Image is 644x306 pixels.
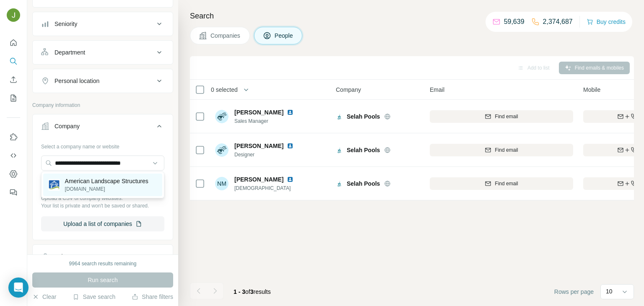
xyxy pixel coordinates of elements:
span: Selah Pools [347,146,380,154]
div: Company [55,122,80,130]
button: Clear [32,293,56,301]
div: 9964 search results remaining [69,260,137,267]
button: Enrich CSV [7,72,20,87]
button: Find email [430,177,573,190]
button: Save search [73,293,115,301]
div: NM [215,177,229,190]
button: Share filters [132,293,173,301]
img: LinkedIn logo [287,143,293,149]
span: Selah Pools [347,179,380,188]
button: Industry [33,246,173,267]
div: Personal location [55,77,99,85]
img: American Landscape Structures [48,179,60,191]
img: Avatar [7,8,20,22]
button: Buy credits [587,16,626,28]
button: Search [7,54,20,69]
button: My lists [7,91,20,106]
span: Mobile [583,86,600,94]
button: Use Surfe API [7,148,20,163]
button: Company [33,116,173,140]
button: Feedback [7,185,20,200]
span: Rows per page [554,288,594,296]
p: American Landscape Structures [65,177,148,185]
button: Find email [430,144,573,156]
div: Department [55,48,85,57]
button: Upload a list of companies [41,216,164,231]
img: Avatar [215,110,229,123]
button: Find email [430,110,573,123]
div: Industry [55,252,75,261]
span: People [275,31,294,40]
span: 3 [250,288,254,295]
div: Select a company name or website [41,140,164,150]
img: Logo of Selah Pools [336,113,343,120]
span: Company [336,86,361,94]
span: [PERSON_NAME] [234,142,283,150]
span: Selah Pools [347,112,380,121]
img: LinkedIn logo [287,176,293,183]
p: Upload a CSV of company websites. [41,194,164,202]
img: Logo of Selah Pools [336,147,343,153]
div: Open Intercom Messenger [8,277,29,298]
img: LinkedIn logo [287,109,293,116]
h4: Search [190,10,634,22]
span: 1 - 3 [234,288,245,295]
span: [DEMOGRAPHIC_DATA] [234,184,297,192]
span: Email [430,86,444,94]
span: Sales Manager [234,117,297,125]
span: 0 selected [211,86,238,94]
span: Companies [210,31,241,40]
span: of [245,288,250,295]
button: Dashboard [7,166,20,182]
span: Find email [495,113,518,120]
p: 59,639 [504,17,525,27]
button: Quick start [7,35,20,50]
span: Find email [495,146,518,154]
p: [DOMAIN_NAME] [65,185,148,193]
p: Your list is private and won't be saved or shared. [41,202,164,210]
p: 2,374,687 [543,17,573,27]
span: results [234,288,271,295]
button: Use Surfe on LinkedIn [7,130,20,145]
span: Designer [234,151,297,158]
span: [PERSON_NAME] [234,108,283,117]
img: Logo of Selah Pools [336,180,343,187]
div: Seniority [55,20,77,28]
span: Find email [495,180,518,187]
p: 10 [606,287,613,296]
span: [PERSON_NAME] [234,175,283,184]
button: Seniority [33,14,173,34]
button: Department [33,42,173,62]
img: Avatar [215,143,229,157]
p: Company information [32,101,173,109]
button: Personal location [33,71,173,91]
